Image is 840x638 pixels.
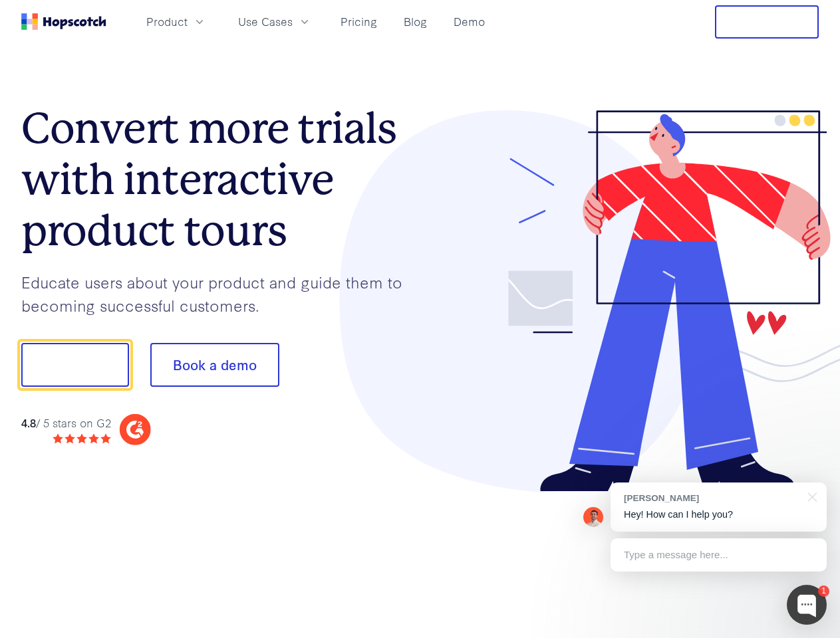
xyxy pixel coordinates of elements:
a: Pricing [335,11,382,33]
div: / 5 stars on G2 [21,415,111,431]
p: Hey! How can I help you? [624,508,813,522]
span: Product [146,13,188,30]
strong: 4.8 [21,415,36,430]
button: Book a demo [150,343,279,387]
div: Type a message here... [611,538,827,572]
a: Blog [398,11,432,33]
a: Demo [448,11,490,33]
button: Product [138,11,214,33]
span: Use Cases [238,13,293,30]
h1: Convert more trials with interactive product tours [21,103,420,256]
button: Show me! [21,343,129,387]
img: Mark Spera [583,507,603,527]
button: Use Cases [230,11,319,33]
button: Free Trial [715,5,819,39]
a: Home [21,13,106,30]
div: 1 [818,585,829,597]
p: Educate users about your product and guide them to becoming successful customers. [21,270,420,316]
div: [PERSON_NAME] [624,492,800,504]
